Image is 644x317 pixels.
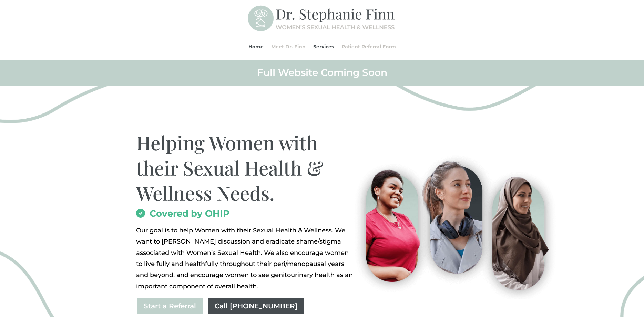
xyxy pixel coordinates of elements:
[341,33,396,60] a: Patient Referral Form
[136,66,508,82] h2: Full Website Coming Soon
[347,151,560,299] img: Visit-Pleasure-MD-Ontario-Women-Sexual-Health-and-Wellness
[207,297,305,315] a: Call [PHONE_NUMBER]
[136,297,204,315] a: Start a Referral
[248,33,264,60] a: Home
[271,33,306,60] a: Meet Dr. Finn
[136,209,355,221] h2: Covered by OHIP
[136,225,355,292] div: Page 1
[313,33,334,60] a: Services
[136,130,355,209] h1: Helping Women with their Sexual Health & Wellness Needs.
[136,225,355,292] p: Our goal is to help Women with their Sexual Health & Wellness. We want to [PERSON_NAME] discussio...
